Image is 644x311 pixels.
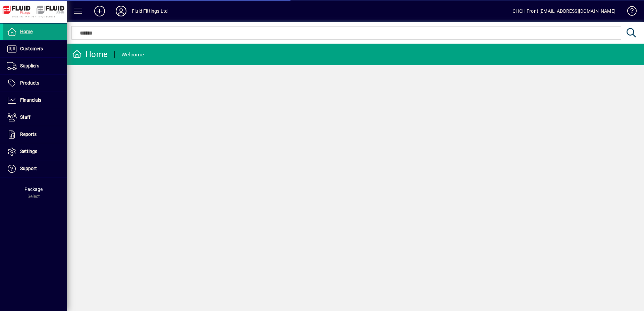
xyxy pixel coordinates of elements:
span: Products [20,80,39,86]
span: Staff [20,114,31,120]
button: Add [89,5,110,17]
div: CHCH Front [EMAIL_ADDRESS][DOMAIN_NAME] [513,6,615,16]
a: Products [3,75,67,92]
a: Customers [3,41,67,57]
a: Reports [3,126,67,143]
span: Suppliers [20,63,39,68]
span: Package [24,187,43,192]
a: Staff [3,109,67,126]
a: Financials [3,92,67,109]
a: Suppliers [3,58,67,74]
span: Customers [20,46,43,51]
span: Financials [20,97,41,103]
div: Welcome [121,49,144,60]
a: Support [3,160,67,177]
span: Home [20,29,33,34]
div: Home [72,49,108,60]
div: Fluid Fittings Ltd [132,6,168,16]
button: Profile [110,5,132,17]
a: Settings [3,143,67,160]
span: Reports [20,132,37,137]
span: Settings [20,149,37,154]
span: Support [20,166,37,171]
a: Knowledge Base [622,1,636,23]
